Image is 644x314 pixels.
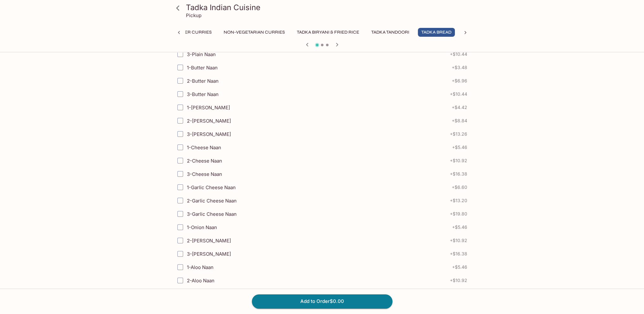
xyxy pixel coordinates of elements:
span: + $8.84 [452,118,467,123]
span: + $5.46 [452,265,467,270]
button: Tadka Biryani & Fried Rice [293,28,363,37]
span: + $6.96 [452,78,467,83]
span: 3-Butter Naan [187,91,219,97]
h3: Tadka Indian Cuisine [186,3,469,12]
span: 1-Aloo Naan [187,264,214,270]
span: 2-[PERSON_NAME] [187,238,231,244]
span: + $10.44 [450,92,467,97]
span: 2-Cheese Naan [187,158,222,164]
span: 2-Butter Naan [187,78,219,84]
span: 3-Plain Naan [187,51,216,57]
button: Add to Order$0.00 [252,294,392,308]
span: 1-Butter Naan [187,65,218,71]
span: 1-[PERSON_NAME] [187,105,230,111]
span: 1-Onion Naan [187,224,217,230]
span: + $4.42 [452,105,467,110]
button: Tadka Bread [418,28,455,37]
span: + $5.46 [452,145,467,150]
button: Tadka Tandoori [368,28,413,37]
span: 3-[PERSON_NAME] [187,251,231,257]
span: + $19.80 [450,211,467,216]
span: + $5.46 [452,225,467,230]
button: Non-Vegetarian Curries [220,28,288,37]
span: + $16.38 [450,251,467,256]
span: 3-[PERSON_NAME] [187,131,231,137]
button: Paneer Curries [169,28,215,37]
span: + $16.38 [450,171,467,176]
span: 2-[PERSON_NAME] [187,118,231,124]
span: 1-Garlic Cheese Naan [187,184,236,190]
p: Pickup [186,12,201,18]
span: 3-Garlic Cheese Naan [187,211,237,217]
span: + $3.48 [452,65,467,70]
span: + $10.92 [450,278,467,283]
span: + $13.26 [450,131,467,137]
span: 3-Cheese Naan [187,171,222,177]
span: + $13.20 [450,198,467,203]
span: + $10.44 [450,52,467,57]
span: 2-Aloo Naan [187,278,214,284]
span: 1-Cheese Naan [187,144,221,151]
span: + $10.92 [450,158,467,163]
span: 2-Garlic Cheese Naan [187,198,237,204]
span: + $6.60 [452,185,467,190]
span: + $10.92 [450,238,467,243]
